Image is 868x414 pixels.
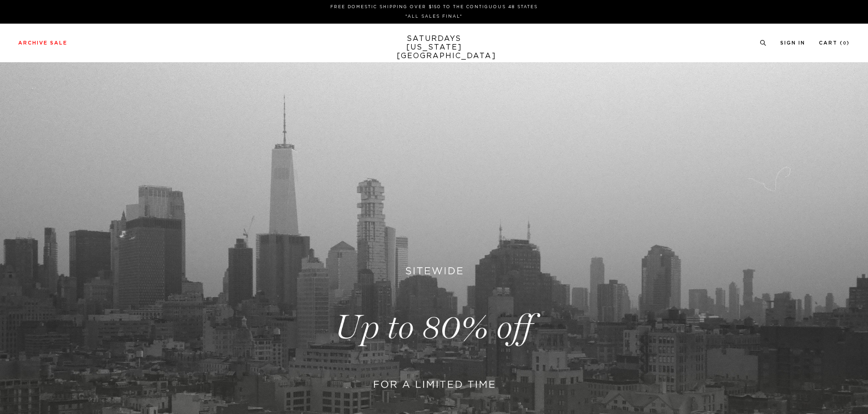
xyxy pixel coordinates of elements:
p: FREE DOMESTIC SHIPPING OVER $150 TO THE CONTIGUOUS 48 STATES [22,4,846,10]
a: SATURDAYS[US_STATE][GEOGRAPHIC_DATA] [397,35,472,60]
a: Sign In [780,40,805,45]
a: Cart (0) [819,40,850,45]
small: 0 [843,41,847,45]
a: Archive Sale [18,40,67,45]
p: *ALL SALES FINAL* [22,13,846,20]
